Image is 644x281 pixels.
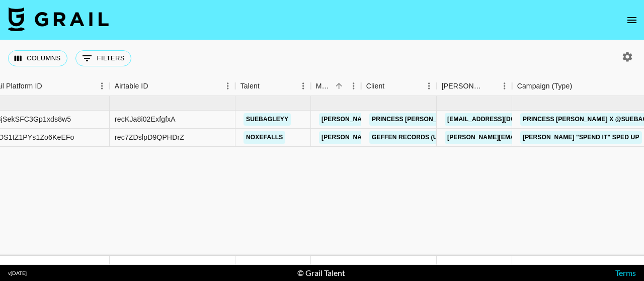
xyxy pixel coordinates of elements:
[297,268,345,278] div: © Grail Talent
[384,79,398,93] button: Sort
[445,113,557,126] a: [EMAIL_ADDRESS][DOMAIN_NAME]
[311,76,361,96] div: Manager
[369,113,474,126] a: Princess [PERSON_NAME] USA
[319,131,483,144] a: [PERSON_NAME][EMAIL_ADDRESS][DOMAIN_NAME]
[442,76,483,96] div: [PERSON_NAME]
[148,79,163,93] button: Sort
[520,131,642,144] a: [PERSON_NAME] "Spend it" Sped Up
[220,78,235,93] button: Menu
[244,131,285,144] a: noxefalls
[115,76,148,96] div: Airtable ID
[437,76,512,96] div: Booker
[316,76,332,96] div: Manager
[75,50,131,66] button: Show filters
[8,50,67,66] button: Select columns
[369,131,495,144] a: Geffen Records (Universal Music)
[332,79,346,93] button: Sort
[361,76,437,96] div: Client
[42,79,56,93] button: Sort
[572,79,586,93] button: Sort
[115,132,184,142] div: rec7ZDslpD9QPHDrZ
[517,76,573,96] div: Campaign (Type)
[110,76,235,96] div: Airtable ID
[483,79,497,93] button: Sort
[366,76,385,96] div: Client
[260,79,274,93] button: Sort
[296,78,311,93] button: Menu
[346,78,361,93] button: Menu
[615,268,636,277] a: Terms
[422,78,437,93] button: Menu
[497,78,512,93] button: Menu
[240,76,260,96] div: Talent
[319,113,483,126] a: [PERSON_NAME][EMAIL_ADDRESS][DOMAIN_NAME]
[235,76,311,96] div: Talent
[115,114,176,124] div: recKJa8i02ExfgfxA
[244,113,291,126] a: suebagleyy
[8,7,109,31] img: Grail Talent
[95,78,110,93] button: Menu
[622,10,642,30] button: open drawer
[8,270,27,276] div: v [DATE]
